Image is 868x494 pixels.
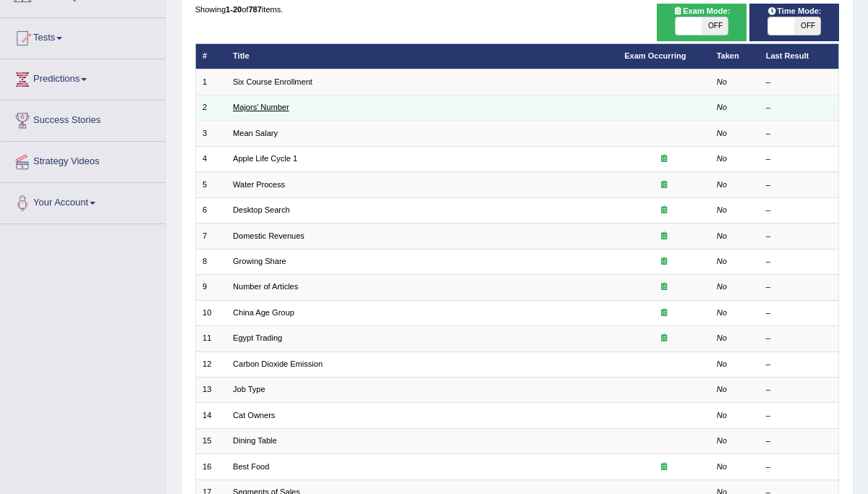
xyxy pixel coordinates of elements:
a: Tests [1,18,166,54]
div: – [766,256,832,268]
a: Desktop Search [233,205,290,214]
span: OFF [702,17,728,35]
td: 2 [195,95,226,120]
a: Dining Table [233,436,277,445]
div: Exam occurring question [624,231,703,242]
div: – [766,410,832,422]
span: Time Mode: [762,5,826,18]
a: Six Course Enrollment [233,77,312,86]
div: Exam occurring question [624,461,703,473]
div: – [766,205,832,216]
div: – [766,333,832,344]
div: Show exams occurring in exams [657,4,747,41]
div: Exam occurring question [624,281,703,293]
td: 3 [195,121,226,146]
em: No [717,103,727,111]
td: 5 [195,172,226,197]
em: No [717,231,727,240]
a: China Age Group [233,308,294,317]
td: 6 [195,197,226,223]
a: Cat Owners [233,411,275,420]
div: Exam occurring question [624,256,703,268]
td: 15 [195,428,226,453]
em: No [717,385,727,393]
em: No [717,359,727,368]
div: – [766,153,832,165]
a: Domestic Revenues [233,231,305,240]
a: Job Type [233,385,265,393]
a: Your Account [1,183,166,219]
em: No [717,308,727,317]
em: No [717,77,727,86]
th: Last Result [759,43,839,69]
a: Strategy Videos [1,142,166,178]
a: Growing Share [233,257,286,265]
td: 16 [195,454,226,480]
a: Number of Articles [233,282,298,291]
a: Water Process [233,180,285,189]
td: 14 [195,403,226,428]
th: # [195,43,226,69]
a: Predictions [1,59,166,95]
a: Carbon Dioxide Emission [233,359,323,368]
td: 11 [195,326,226,352]
th: Taken [710,43,759,69]
a: Success Stories [1,101,166,137]
td: 8 [195,249,226,274]
div: – [766,77,832,88]
th: Title [226,43,618,69]
div: – [766,307,832,319]
div: – [766,359,832,370]
td: 1 [195,69,226,95]
span: OFF [794,17,820,35]
em: No [717,333,727,342]
td: 13 [195,378,226,403]
div: Exam occurring question [624,205,703,216]
em: No [717,180,727,189]
span: Exam Mode: [668,5,735,18]
div: – [766,461,832,473]
em: No [717,129,727,137]
a: Mean Salary [233,129,278,137]
div: – [766,231,832,242]
em: No [717,411,727,420]
td: 7 [195,223,226,249]
a: Apple Life Cycle 1 [233,154,297,163]
div: – [766,435,832,447]
div: – [766,102,832,114]
em: No [717,154,727,163]
em: No [717,205,727,214]
div: – [766,281,832,293]
div: Exam occurring question [624,153,703,165]
a: Egypt Trading [233,333,282,342]
b: 1-20 [226,5,242,14]
div: – [766,128,832,140]
td: 4 [195,146,226,171]
div: Exam occurring question [624,179,703,191]
em: No [717,257,727,265]
td: 10 [195,300,226,325]
em: No [717,282,727,291]
div: Exam occurring question [624,333,703,344]
a: Exam Occurring [624,51,686,60]
a: Best Food [233,462,269,471]
div: – [766,179,832,191]
td: 9 [195,275,226,300]
div: Showing of items. [195,4,840,15]
b: 787 [248,5,261,14]
div: Exam occurring question [624,307,703,319]
div: – [766,384,832,396]
a: Majors' Number [233,103,289,111]
td: 12 [195,352,226,377]
em: No [717,436,727,445]
em: No [717,462,727,471]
